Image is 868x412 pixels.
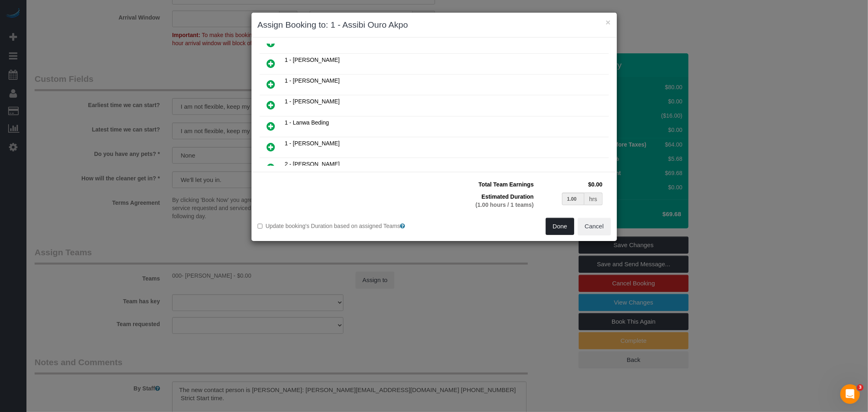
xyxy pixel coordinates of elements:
span: 3 [857,384,864,391]
label: Update booking's Duration based on assigned Teams [258,222,428,230]
button: Cancel [578,218,611,235]
td: Total Team Earnings [440,178,536,191]
span: 2 - [PERSON_NAME] [285,161,340,167]
span: 1 - [PERSON_NAME] [285,98,340,105]
iframe: Intercom live chat [840,384,860,404]
span: Estimated Duration [481,193,533,200]
td: $0.00 [536,178,605,191]
span: 1 - [PERSON_NAME] [285,140,340,147]
button: × [606,18,610,26]
div: hrs [584,193,602,205]
input: Update booking's Duration based on assigned Teams [258,224,263,229]
span: 1 - Lanwa Beding [285,119,329,126]
div: (1.00 hours / 1 teams) [442,201,534,209]
span: 1 - [PERSON_NAME] [285,57,340,63]
span: 1 - [PERSON_NAME] [285,77,340,84]
button: Done [546,218,574,235]
h3: Assign Booking to: 1 - Assibi Ouro Akpo [258,19,611,31]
